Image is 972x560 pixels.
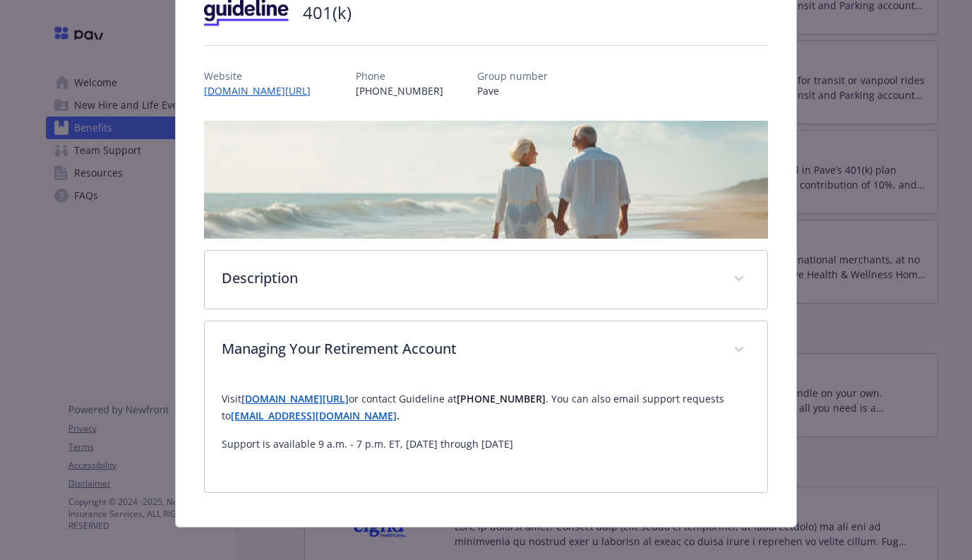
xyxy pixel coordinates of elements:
p: Managing Your Retirement Account [222,338,716,359]
p: Group number [477,68,548,83]
p: Support is available 9 a.m. - 7 p.m. ET, [DATE] through [DATE] [222,436,750,453]
p: [PHONE_NUMBER] [356,83,443,98]
p: Website [204,68,322,83]
img: banner [204,121,768,239]
a: [DOMAIN_NAME][URL] [241,392,349,405]
p: Pave [477,83,548,98]
a: [EMAIL_ADDRESS][DOMAIN_NAME] [231,409,397,422]
p: Description [222,268,716,289]
p: Visit or contact Guideline at . You can also email support requests to [222,391,750,424]
p: Phone [356,68,443,83]
a: [DOMAIN_NAME][URL] [204,84,322,97]
h2: 401(k) [303,1,352,25]
div: Managing Your Retirement Account [205,379,767,492]
strong: . [397,409,400,422]
div: Description [205,251,767,309]
strong: [PHONE_NUMBER] [457,392,546,405]
div: Managing Your Retirement Account [205,321,767,379]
